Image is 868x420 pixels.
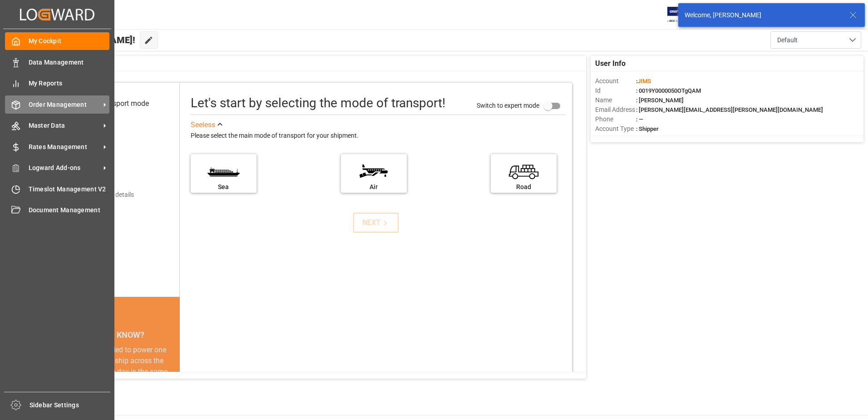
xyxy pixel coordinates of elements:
[353,213,399,233] button: NEXT
[5,32,109,50] a: My Cockpit
[29,185,110,194] span: Timeslot Management V2
[595,86,636,95] span: Id
[595,124,636,134] span: Account Type
[636,106,823,113] span: : [PERSON_NAME][EMAIL_ADDRESS][PERSON_NAME][DOMAIN_NAME]
[636,78,651,85] span: :
[29,121,100,130] span: Master Data
[777,35,798,45] span: Default
[5,201,109,219] a: Document Management
[595,95,636,105] span: Name
[29,163,100,173] span: Logward Add-ons
[667,7,699,23] img: Exertis%20JAM%20-%20Email%20Logo.jpg_1722504956.jpg
[77,190,134,200] div: Add shipping details
[595,76,636,86] span: Account
[685,10,841,20] div: Welcome, [PERSON_NAME]
[191,120,215,130] div: See less
[636,97,684,104] span: : [PERSON_NAME]
[38,31,135,49] span: Hello [PERSON_NAME]!
[345,182,402,192] div: Air
[5,53,109,71] a: Data Management
[195,182,252,192] div: Sea
[29,205,110,215] span: Document Management
[29,142,100,152] span: Rates Management
[29,58,110,67] span: Data Management
[29,79,110,88] span: My Reports
[637,78,651,85] span: JIMS
[191,130,566,141] div: Please select the main mode of transport for your shipment.
[362,217,390,228] div: NEXT
[770,31,861,49] button: open menu
[636,116,643,123] span: : —
[191,94,445,113] div: Let's start by selecting the mode of transport!
[30,400,111,410] span: Sidebar Settings
[495,182,552,192] div: Road
[636,125,659,132] span: : Shipper
[29,36,110,46] span: My Cockpit
[636,87,701,94] span: : 0019Y0000050OTgQAM
[595,105,636,115] span: Email Address
[5,180,109,198] a: Timeslot Management V2
[29,100,100,110] span: Order Management
[595,58,626,69] span: User Info
[477,101,539,109] span: Switch to expert mode
[595,115,636,124] span: Phone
